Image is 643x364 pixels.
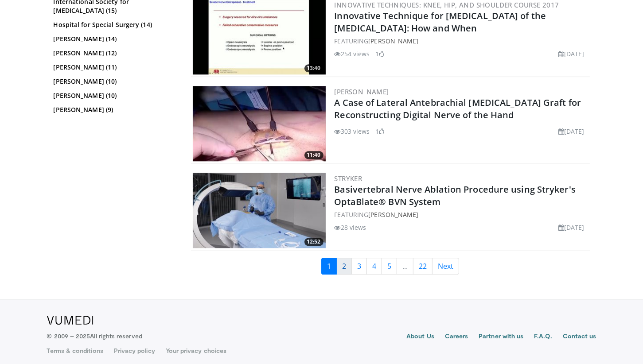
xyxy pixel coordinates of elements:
[413,258,433,275] a: 22
[54,20,175,29] a: Hospital for Special Surgery (14)
[47,332,142,341] p: © 2009 – 2025
[445,332,468,342] a: Careers
[166,346,226,355] a: Your privacy choices
[335,36,588,46] div: FEATURING
[54,105,175,114] a: [PERSON_NAME] (9)
[336,258,352,275] a: 2
[335,223,366,232] li: 28 views
[558,49,585,58] li: [DATE]
[382,258,397,275] a: 5
[54,35,175,43] a: [PERSON_NAME] (14)
[368,37,418,45] a: [PERSON_NAME]
[335,97,581,121] a: A Case of Lateral Antebrachial [MEDICAL_DATA] Graft for Reconstructing Digital Nerve of the Hand
[54,49,175,58] a: [PERSON_NAME] (12)
[335,49,370,58] li: 254 views
[558,223,585,232] li: [DATE]
[47,316,94,325] img: VuMedi Logo
[368,210,418,219] a: [PERSON_NAME]
[406,332,434,342] a: About Us
[335,0,559,9] a: Innovative Techniques: Knee, Hip, and Shoulder Course 2017
[534,332,552,342] a: F.A.Q.
[193,173,326,248] img: defb5e87-9a59-4e45-9c94-ca0bb38673d3.300x170_q85_crop-smart_upscale.jpg
[193,86,326,161] a: 11:40
[432,258,459,275] a: Next
[366,258,382,275] a: 4
[335,127,370,136] li: 303 views
[321,258,337,275] a: 1
[193,173,326,248] a: 12:52
[114,346,155,355] a: Privacy policy
[191,258,590,275] nav: Search results pages
[54,63,175,72] a: [PERSON_NAME] (11)
[335,87,389,96] a: [PERSON_NAME]
[193,86,326,161] img: b308e379-5b9e-409c-b711-f7efc21a05aa.300x170_q85_crop-smart_upscale.jpg
[335,210,588,219] div: FEATURING
[54,77,175,86] a: [PERSON_NAME] (10)
[335,183,576,208] a: Basivertebral Nerve Ablation Procedure using Stryker's OptaBlate® BVN System
[563,332,596,342] a: Contact us
[335,10,546,34] a: Innovative Technique for [MEDICAL_DATA] of the [MEDICAL_DATA]: How and When
[90,332,142,340] span: All rights reserved
[335,174,362,183] a: Stryker
[304,151,323,159] span: 11:40
[47,346,103,355] a: Terms & conditions
[375,49,384,58] li: 1
[304,64,323,72] span: 13:40
[351,258,367,275] a: 3
[375,127,384,136] li: 1
[304,238,323,246] span: 12:52
[479,332,523,342] a: Partner with us
[558,127,585,136] li: [DATE]
[54,91,175,100] a: [PERSON_NAME] (10)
